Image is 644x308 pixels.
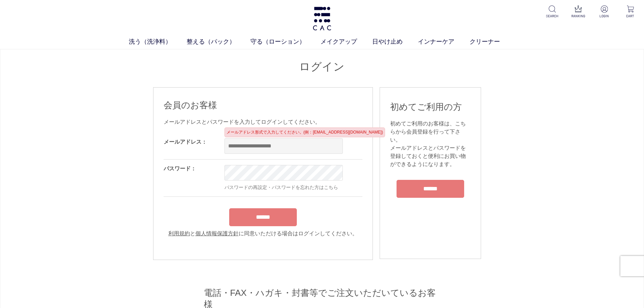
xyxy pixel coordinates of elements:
[570,14,587,19] p: RANKING
[164,230,362,238] div: と に同意いただける場合はログインしてください。
[164,139,207,145] label: メールアドレス：
[622,14,639,19] p: CART
[153,60,491,74] h1: ログイン
[320,37,372,46] a: メイクアップ
[372,37,418,46] a: 日やけ止め
[168,231,190,236] a: 利用規約
[596,5,613,19] a: LOGIN
[164,100,217,110] span: 会員のお客様
[418,37,470,46] a: インナーケア
[187,37,251,46] a: 整える（パック）
[195,231,239,236] a: 個人情報保護方針
[596,14,613,19] p: LOGIN
[129,37,187,46] a: 洗う（洗浄料）
[544,14,560,19] p: SEARCH
[224,185,338,190] a: パスワードの再設定・パスワードを忘れた方はこちら
[390,102,462,112] span: 初めてご利用の方
[164,118,362,126] div: メールアドレスとパスワードを入力してログインしてください。
[544,5,560,19] a: SEARCH
[224,127,385,137] div: メールアドレス形式で入力してください。(例：[EMAIL_ADDRESS][DOMAIN_NAME])
[390,120,471,168] div: 初めてご利用のお客様は、こちらから会員登録を行って下さい。 メールアドレスとパスワードを登録しておくと便利にお買い物ができるようになります。
[622,5,639,19] a: CART
[312,7,332,30] img: logo
[470,37,515,46] a: クリーナー
[251,37,320,46] a: 守る（ローション）
[164,166,196,171] label: パスワード：
[570,5,587,19] a: RANKING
